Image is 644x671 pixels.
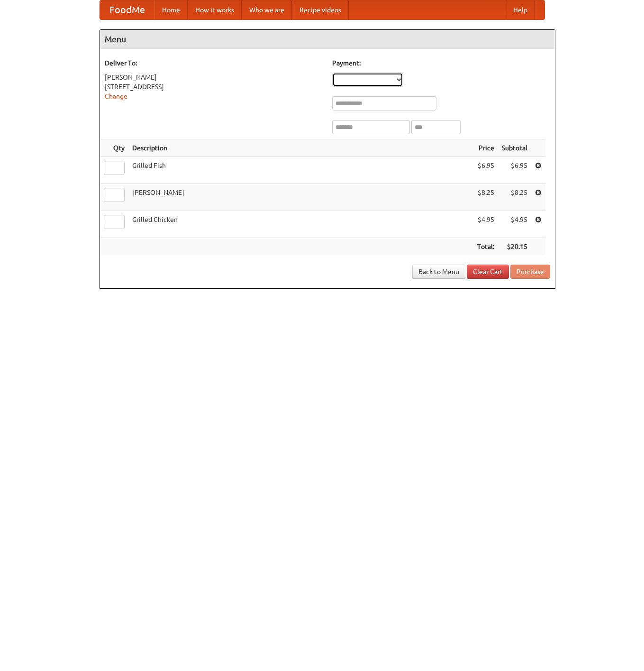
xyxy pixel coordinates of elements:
th: $20.15 [498,238,531,256]
td: $8.25 [473,184,498,211]
a: Home [154,0,188,19]
button: Purchase [510,265,550,279]
td: Grilled Fish [128,157,473,184]
div: [PERSON_NAME] [105,73,323,82]
th: Total: [473,238,498,256]
td: $6.95 [498,157,531,184]
td: $6.95 [473,157,498,184]
th: Price [473,139,498,157]
th: Subtotal [498,139,531,157]
td: [PERSON_NAME] [128,184,473,211]
h4: Menu [100,30,555,49]
td: $4.95 [473,211,498,238]
a: FoodMe [100,0,154,19]
a: Clear Cart [467,265,509,279]
a: How it works [188,0,242,19]
h5: Deliver To: [105,58,323,68]
td: $8.25 [498,184,531,211]
td: Grilled Chicken [128,211,473,238]
h5: Payment: [332,58,550,68]
th: Qty [100,139,128,157]
div: [STREET_ADDRESS] [105,82,323,92]
td: $4.95 [498,211,531,238]
a: Help [506,0,535,19]
a: Recipe videos [292,0,349,19]
a: Who we are [242,0,292,19]
th: Description [128,139,473,157]
a: Back to Menu [412,265,465,279]
a: Change [105,92,127,100]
